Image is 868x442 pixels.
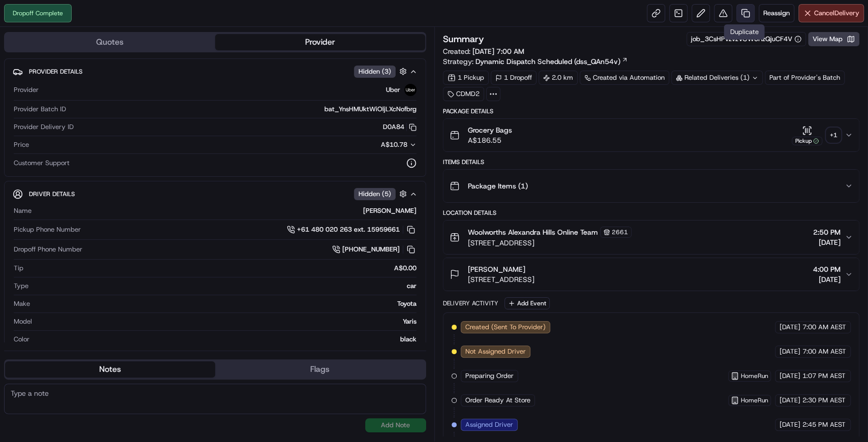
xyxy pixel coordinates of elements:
[297,225,400,234] span: +61 480 020 263 ext. 15959661
[802,420,846,429] span: 2:45 PM AEST
[14,317,32,326] span: Model
[443,170,859,202] button: Package Items (1)
[342,245,400,254] span: [PHONE_NUMBER]
[813,274,841,285] span: [DATE]
[780,420,800,429] span: [DATE]
[443,209,860,217] div: Location Details
[14,299,30,308] span: Make
[34,335,416,344] div: black
[5,34,215,50] button: Quotes
[358,67,391,76] span: Hidden ( 3 )
[13,63,417,80] button: Provider DetailsHidden (3)
[215,34,425,50] button: Provider
[612,228,628,236] span: 2661
[724,24,764,40] div: Duplicate
[468,238,632,248] span: [STREET_ADDRESS]
[808,32,859,46] button: View Map
[34,299,416,308] div: Toyota
[468,227,598,237] span: Woolworths Alexandra Hills Online Team
[14,85,39,94] span: Provider
[780,347,800,356] span: [DATE]
[792,125,822,145] button: Pickup
[381,140,407,149] span: A$10.78
[14,105,66,114] span: Provider Batch ID
[14,245,82,254] span: Dropoff Phone Number
[14,206,32,215] span: Name
[691,35,801,44] button: job_3CsHPvzvzVGWURzQjuCF4V
[580,71,669,85] a: Created via Automation
[465,396,530,405] span: Order Ready At Store
[383,122,416,132] button: D0A84
[741,396,768,404] span: HomeRun
[465,323,546,332] span: Created (Sent To Provider)
[27,264,416,273] div: A$0.00
[13,185,417,202] button: Driver DetailsHidden (5)
[287,224,416,235] a: +61 480 020 263 ext. 15959661
[792,125,841,145] button: Pickup+1
[465,347,526,356] span: Not Assigned Driver
[443,299,498,307] div: Delivery Activity
[475,56,620,67] span: Dynamic Dispatch Scheduled (dss_QAn54v)
[814,9,859,18] span: Cancel Delivery
[443,220,859,254] button: Woolworths Alexandra Hills Online Team2661[STREET_ADDRESS]2:50 PM[DATE]
[354,187,409,200] button: Hidden (5)
[327,140,416,149] button: A$10.78
[443,258,859,291] button: [PERSON_NAME][STREET_ADDRESS]4:00 PM[DATE]
[14,335,29,344] span: Color
[14,159,70,168] span: Customer Support
[798,4,864,22] button: CancelDelivery
[465,420,513,429] span: Assigned Driver
[826,128,841,142] div: + 1
[386,85,400,94] span: Uber
[802,323,846,332] span: 7:00 AM AEST
[443,35,484,44] h3: Summary
[813,237,841,247] span: [DATE]
[33,281,416,291] div: car
[14,225,81,234] span: Pickup Phone Number
[741,372,768,380] span: HomeRun
[802,347,846,356] span: 7:00 AM AEST
[763,9,790,18] span: Reassign
[792,137,822,145] div: Pickup
[443,158,860,166] div: Items Details
[14,264,23,273] span: Tip
[780,371,800,381] span: [DATE]
[14,281,28,291] span: Type
[36,206,416,215] div: [PERSON_NAME]
[332,244,416,255] a: [PHONE_NUMBER]
[5,361,215,377] button: Notes
[358,190,391,199] span: Hidden ( 5 )
[802,371,846,381] span: 1:07 PM AEST
[475,56,628,67] a: Dynamic Dispatch Scheduled (dss_QAn54v)
[14,140,29,149] span: Price
[468,181,528,191] span: Package Items ( 1 )
[759,4,794,22] button: Reassign
[813,227,841,237] span: 2:50 PM
[538,71,578,85] div: 2.0 km
[14,122,74,132] span: Provider Delivery ID
[780,396,800,405] span: [DATE]
[802,396,846,405] span: 2:30 PM AEST
[472,47,524,56] span: [DATE] 7:00 AM
[491,71,536,85] div: 1 Dropoff
[324,105,416,114] span: bat_YnsHMUktWiOljLXcNofbrg
[354,65,409,78] button: Hidden (3)
[29,68,82,76] span: Provider Details
[468,125,512,135] span: Grocery Bags
[671,71,763,85] div: Related Deliveries (1)
[215,361,425,377] button: Flags
[443,119,859,151] button: Grocery BagsA$186.55Pickup+1
[29,190,75,198] span: Driver Details
[443,107,860,115] div: Package Details
[468,274,534,285] span: [STREET_ADDRESS]
[780,323,800,332] span: [DATE]
[443,71,489,85] div: 1 Pickup
[443,87,484,101] div: CDMD2
[443,46,524,56] span: Created:
[443,56,628,67] div: Strategy:
[36,317,416,326] div: Yaris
